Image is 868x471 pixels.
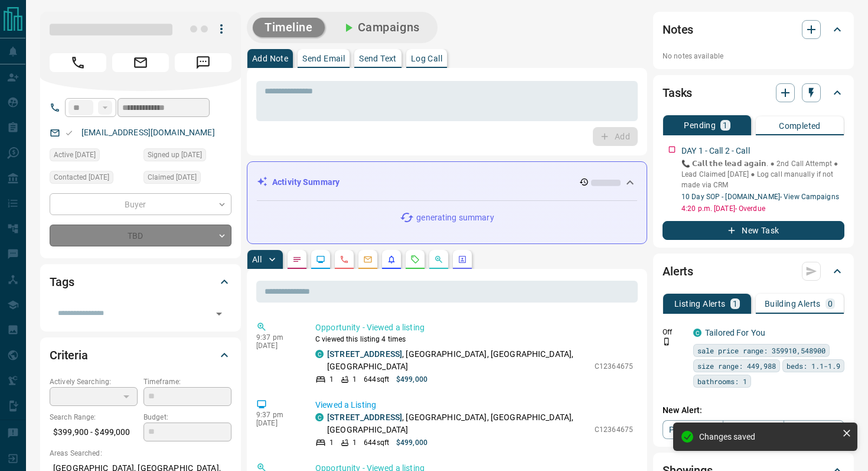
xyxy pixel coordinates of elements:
p: Send Text [359,54,397,63]
p: DAY 1 - Call 2 - Call [681,145,750,157]
svg: Email Valid [65,129,73,137]
p: $399,900 - $499,000 [50,423,138,442]
p: [DATE] [256,419,298,427]
span: Call [50,53,106,72]
span: bathrooms: 1 [697,375,747,387]
div: Sat Sep 13 2025 [143,171,231,187]
div: Buyer [50,193,231,215]
p: Areas Searched: [50,448,231,459]
svg: Agent Actions [458,255,467,264]
p: 1 [733,300,738,308]
div: Sat Sep 13 2025 [50,171,138,187]
p: Building Alerts [765,300,821,308]
p: All [252,255,262,264]
div: condos.ca [315,413,324,421]
svg: Opportunities [434,255,443,264]
div: Fri Aug 22 2025 [143,148,231,165]
p: C12364675 [595,424,633,435]
span: beds: 1.1-1.9 [787,360,840,372]
p: , [GEOGRAPHIC_DATA], [GEOGRAPHIC_DATA], [GEOGRAPHIC_DATA] [327,348,589,373]
a: 10 Day SOP - [DOMAIN_NAME]- View Campaigns [681,193,839,201]
span: sale price range: 359910,548900 [697,345,825,356]
p: C12364675 [595,361,633,372]
p: $499,000 [396,437,428,448]
span: size range: 449,988 [697,360,776,372]
h2: Alerts [663,262,693,281]
div: TBD [50,225,231,246]
p: Log Call [411,54,442,63]
button: Open [211,306,227,322]
p: Budget: [143,412,231,423]
p: , [GEOGRAPHIC_DATA], [GEOGRAPHIC_DATA], [GEOGRAPHIC_DATA] [327,411,589,436]
h2: Tasks [663,83,692,102]
span: Active [DATE] [54,149,96,161]
div: Sun Sep 14 2025 [50,148,138,165]
p: 644 sqft [364,374,389,385]
div: condos.ca [315,350,324,358]
div: Alerts [663,257,844,285]
p: Pending [684,121,716,129]
div: Tags [50,268,231,296]
p: 644 sqft [364,437,389,448]
p: generating summary [416,212,494,224]
p: Off [663,327,686,337]
p: Activity Summary [272,176,340,189]
a: [STREET_ADDRESS] [327,412,402,422]
p: Listing Alerts [674,300,726,308]
div: Activity Summary [257,171,637,193]
span: Message [175,53,231,72]
p: Opportunity - Viewed a listing [315,321,633,334]
svg: Notes [292,255,302,264]
h2: Tags [50,272,74,291]
p: Actively Searching: [50,376,138,387]
p: Timeframe: [143,376,231,387]
p: Viewed a Listing [315,399,633,411]
p: 📞 𝗖𝗮𝗹𝗹 𝘁𝗵𝗲 𝗹𝗲𝗮𝗱 𝗮𝗴𝗮𝗶𝗻. ● 2nd Call Attempt ● Lead Claimed [DATE] ‎● Log call manually if not made ... [681,158,844,190]
svg: Emails [363,255,373,264]
svg: Push Notification Only [663,337,671,346]
p: 4:20 p.m. [DATE] - Overdue [681,203,844,214]
div: Changes saved [699,432,837,441]
h2: Notes [663,20,693,39]
a: Tailored For You [705,328,765,337]
p: New Alert: [663,404,844,417]
p: C viewed this listing 4 times [315,334,633,345]
span: Contacted [DATE] [54,171,109,183]
p: 1 [329,437,334,448]
h2: Criteria [50,346,88,365]
span: Email [112,53,169,72]
p: 9:37 pm [256,333,298,342]
p: 1 [329,374,334,385]
span: Claimed [DATE] [148,171,197,183]
div: Criteria [50,341,231,369]
a: [EMAIL_ADDRESS][DOMAIN_NAME] [81,128,215,137]
p: $499,000 [396,374,428,385]
svg: Lead Browsing Activity [316,255,325,264]
p: No notes available [663,51,844,61]
p: 1 [723,121,727,129]
div: condos.ca [693,329,701,337]
div: Notes [663,15,844,44]
p: Send Email [302,54,345,63]
a: [STREET_ADDRESS] [327,349,402,359]
button: Timeline [253,18,325,37]
button: New Task [663,221,844,240]
p: [DATE] [256,342,298,350]
p: 1 [353,374,357,385]
svg: Requests [410,255,420,264]
svg: Calls [340,255,349,264]
svg: Listing Alerts [387,255,396,264]
span: Signed up [DATE] [148,149,202,161]
div: Tasks [663,79,844,107]
p: Add Note [252,54,288,63]
p: 1 [353,437,357,448]
p: Completed [779,122,821,130]
p: 0 [828,300,833,308]
p: Search Range: [50,412,138,423]
a: Property [663,420,723,439]
p: 9:37 pm [256,411,298,419]
button: Campaigns [329,18,432,37]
